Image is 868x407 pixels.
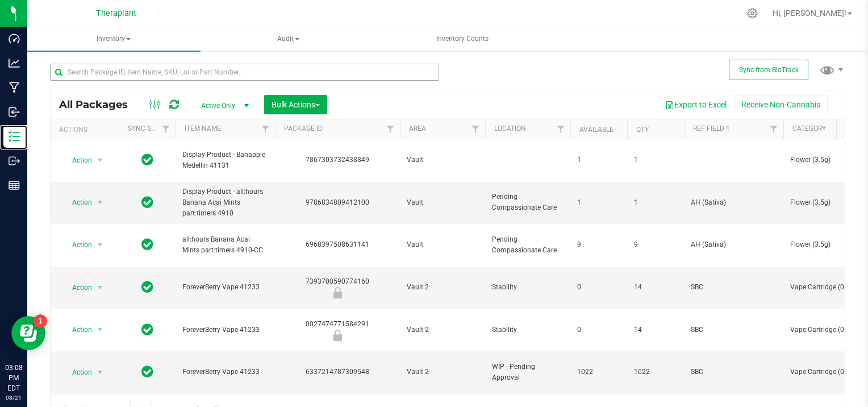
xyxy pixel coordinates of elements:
[9,155,20,167] inline-svg: Outbound
[492,362,564,383] span: WIP - Pending Approval
[5,363,22,393] p: 03:08 PM EDT
[50,64,439,81] input: Search Package ID, Item Name, SKU, Lot or Part Number...
[634,239,677,250] span: 9
[577,155,620,165] span: 1
[59,126,114,134] div: Actions
[202,28,374,51] span: Audit
[407,367,478,377] span: Vault 2
[185,124,221,132] a: Item Name
[492,192,564,213] span: Pending Compassionate Care
[182,234,268,256] span: all:hours Banana Acai Mints part:timers 4910-CC
[579,126,614,134] a: Available
[93,152,107,168] span: select
[407,325,478,335] span: Vault 2
[273,287,402,298] div: Newly Received
[182,149,268,171] span: Display Product - Banapple Medellin 41131
[93,237,107,253] span: select
[141,279,153,295] span: In Sync
[264,95,327,114] button: Bulk Actions
[273,319,402,341] div: 0027474771584291
[691,239,777,250] span: AH (Sativa)
[492,234,564,256] span: Pending Compassionate Care
[59,98,139,111] span: All Packages
[273,239,402,250] div: 6968397508631141
[658,95,734,114] button: Export to Excel
[9,33,20,44] inline-svg: Dashboard
[157,119,176,139] a: Filter
[773,9,846,18] span: Hi, [PERSON_NAME]!
[182,367,268,377] span: ForeverBerry Vape 41233
[765,119,783,139] a: Filter
[407,239,478,250] span: Vault
[494,124,526,132] a: Location
[421,34,504,44] span: Inventory Counts
[577,325,620,335] span: 0
[634,367,677,377] span: 1022
[27,27,201,51] a: Inventory
[141,194,153,210] span: In Sync
[492,282,564,293] span: Stability
[691,282,777,293] span: SBC
[729,60,808,80] button: Sync from BioTrack
[272,100,320,109] span: Bulk Actions
[128,124,172,132] a: Sync Status
[93,280,107,296] span: select
[182,282,268,293] span: ForeverBerry Vape 41233
[634,197,677,208] span: 1
[284,124,323,132] a: Package ID
[9,131,20,142] inline-svg: Inventory
[9,57,20,69] inline-svg: Analytics
[634,155,677,165] span: 1
[141,364,153,380] span: In Sync
[141,236,153,252] span: In Sync
[62,152,93,168] span: Action
[273,155,402,165] div: 7867303732438849
[93,322,107,338] span: select
[273,367,402,377] div: 6337214787309548
[792,124,826,132] a: Category
[182,186,268,219] span: Display Product - all:hours Banana Acai Mints part:timers 4910
[577,239,620,250] span: 9
[745,8,759,19] div: Manage settings
[734,95,828,114] button: Receive Non-Cannabis
[577,367,620,377] span: 1022
[376,27,549,51] a: Inventory Counts
[96,9,136,18] span: Theraplant
[182,325,268,335] span: ForeverBerry Vape 41233
[141,152,153,168] span: In Sync
[636,126,649,134] a: Qty
[62,194,93,210] span: Action
[62,322,93,338] span: Action
[466,119,485,139] a: Filter
[141,322,153,338] span: In Sync
[739,66,799,74] span: Sync from BioTrack
[273,197,402,208] div: 9786834809412100
[273,330,402,341] div: Newly Received
[634,282,677,293] span: 14
[691,367,777,377] span: SBC
[273,276,402,298] div: 7393700590774160
[62,280,93,296] span: Action
[407,282,478,293] span: Vault 2
[11,316,45,350] iframe: Resource center
[62,364,93,380] span: Action
[407,155,478,165] span: Vault
[5,393,22,402] p: 08/21
[202,27,375,51] a: Audit
[552,119,570,139] a: Filter
[691,325,777,335] span: SBC
[693,124,730,132] a: Ref Field 1
[577,282,620,293] span: 0
[93,194,107,210] span: select
[492,325,564,335] span: Stability
[407,197,478,208] span: Vault
[577,197,620,208] span: 1
[9,82,20,93] inline-svg: Manufacturing
[93,364,107,380] span: select
[9,180,20,191] inline-svg: Reports
[409,124,426,132] a: Area
[381,119,400,139] a: Filter
[634,325,677,335] span: 14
